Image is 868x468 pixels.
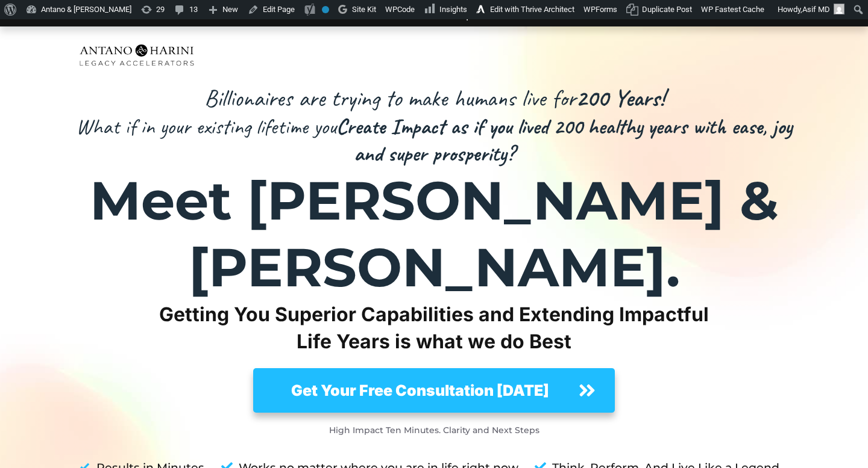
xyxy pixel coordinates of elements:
span: Asif MD [802,5,830,14]
a: Get Your Free Consultation [DATE] [253,368,615,413]
strong: 200 Years! [576,83,664,113]
p: Billionaires are trying to make humans live for [72,83,796,113]
p: What if in your existing lifetime you [72,113,796,167]
strong: Get Your Free Consultation [DATE] [291,381,549,399]
div: No index [322,6,329,13]
strong: Meet [PERSON_NAME] & [PERSON_NAME]. [90,168,779,300]
strong: Getting You Superior Capabilities and Extending Impactful Life Years is what we do Best [159,303,709,353]
strong: reate Impact as if you lived 200 healthy years with ease, joy and super prosperity? [347,112,792,167]
strong: High Impact Ten Minutes. Clarity and Next Steps [329,425,539,436]
strong: C [336,112,347,140]
span: Site Kit [352,5,376,14]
